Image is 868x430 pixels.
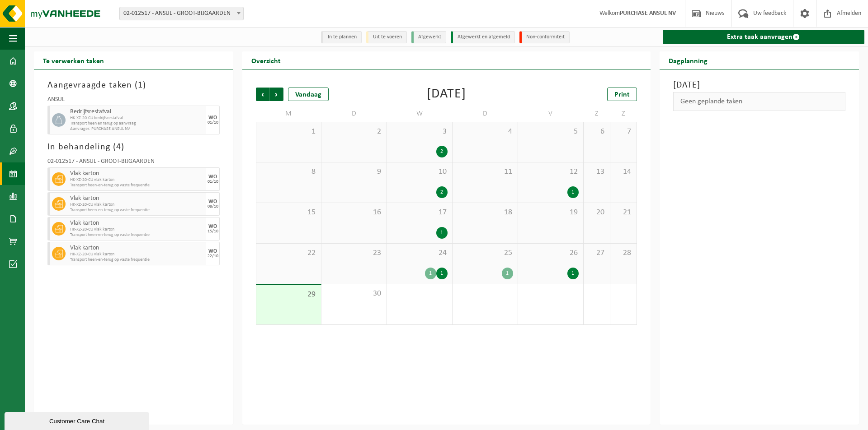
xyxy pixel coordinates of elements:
[70,195,204,202] span: Vlak karton
[47,97,220,106] div: ANSUL
[208,204,218,209] div: 08/10
[523,167,579,177] span: 12
[208,174,217,180] div: WO
[47,140,220,154] h3: In behandeling ( )
[208,254,218,259] div: 22/10
[288,88,329,101] div: Vandaag
[588,127,605,137] span: 6
[523,208,579,217] span: 19
[70,126,204,132] span: Aanvrager: PURCHASE ANSUL NV
[261,127,316,137] span: 1
[120,7,243,20] span: 02-012517 - ANSUL - GROOT-BIJGAARDEN
[392,208,448,217] span: 17
[208,224,217,229] div: WO
[5,410,151,430] iframe: chat widget
[663,30,864,44] a: Extra taak aanvragen
[436,146,448,157] div: 2
[119,7,244,20] span: 02-012517 - ANSUL - GROOT-BIJGAARDEN
[392,127,448,137] span: 3
[392,248,448,258] span: 24
[138,81,143,90] span: 1
[567,186,579,198] div: 1
[387,106,453,122] td: W
[615,167,632,177] span: 14
[615,208,632,217] span: 21
[523,127,579,137] span: 5
[326,248,382,258] span: 23
[261,248,316,258] span: 22
[614,91,630,98] span: Print
[392,167,448,177] span: 10
[366,31,407,43] li: Uit te voeren
[615,248,632,258] span: 28
[34,51,113,69] h2: Te verwerken taken
[321,106,387,122] td: D
[326,167,382,177] span: 9
[436,186,448,198] div: 2
[270,88,283,101] span: Volgende
[116,143,121,152] span: 4
[70,245,204,252] span: Vlak karton
[436,227,448,239] div: 1
[610,106,637,122] td: Z
[242,51,290,69] h2: Overzicht
[326,127,382,137] span: 2
[326,289,382,299] span: 30
[436,268,448,279] div: 1
[457,248,513,258] span: 25
[620,10,676,17] strong: PURCHASE ANSUL NV
[70,177,204,183] span: HK-XZ-20-CU vlak karton
[70,232,204,238] span: Transport heen-en-terug op vaste frequentie
[660,51,717,69] h2: Dagplanning
[208,180,218,184] div: 01/10
[208,115,217,120] div: WO
[256,106,321,122] td: M
[261,167,316,177] span: 8
[588,167,605,177] span: 13
[588,208,605,217] span: 20
[584,106,610,122] td: Z
[673,92,845,111] div: Geen geplande taken
[326,208,382,217] span: 16
[208,249,217,254] div: WO
[208,229,218,234] div: 15/10
[70,183,204,188] span: Transport heen-en-terug op vaste frequentie
[457,208,513,217] span: 18
[70,257,204,263] span: Transport heen-en-terug op vaste frequentie
[70,116,204,121] span: HK-XZ-20-CU bedrijfsrestafval
[453,106,518,122] td: D
[519,31,570,43] li: Non-conformiteit
[673,79,845,92] h3: [DATE]
[70,227,204,232] span: HK-XZ-20-CU vlak karton
[567,268,579,279] div: 1
[256,88,269,101] span: Vorige
[588,248,605,258] span: 27
[70,208,204,213] span: Transport heen-en-terug op vaste frequentie
[261,290,316,300] span: 29
[518,106,584,122] td: V
[411,31,446,43] li: Afgewerkt
[457,167,513,177] span: 11
[427,88,466,101] div: [DATE]
[70,220,204,227] span: Vlak karton
[70,202,204,208] span: HK-XZ-20-CU vlak karton
[607,88,637,101] a: Print
[502,268,513,279] div: 1
[208,120,218,125] div: 01/10
[425,268,436,279] div: 1
[615,127,632,137] span: 7
[523,248,579,258] span: 26
[47,79,220,92] h3: Aangevraagde taken ( )
[451,31,515,43] li: Afgewerkt en afgemeld
[70,252,204,257] span: HK-XZ-20-CU vlak karton
[321,31,362,43] li: In te plannen
[457,127,513,137] span: 4
[70,170,204,177] span: Vlak karton
[261,208,316,217] span: 15
[47,158,220,167] div: 02-012517 - ANSUL - GROOT-BIJGAARDEN
[70,108,204,116] span: Bedrijfsrestafval
[70,121,204,126] span: Transport heen en terug op aanvraag
[208,199,217,204] div: WO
